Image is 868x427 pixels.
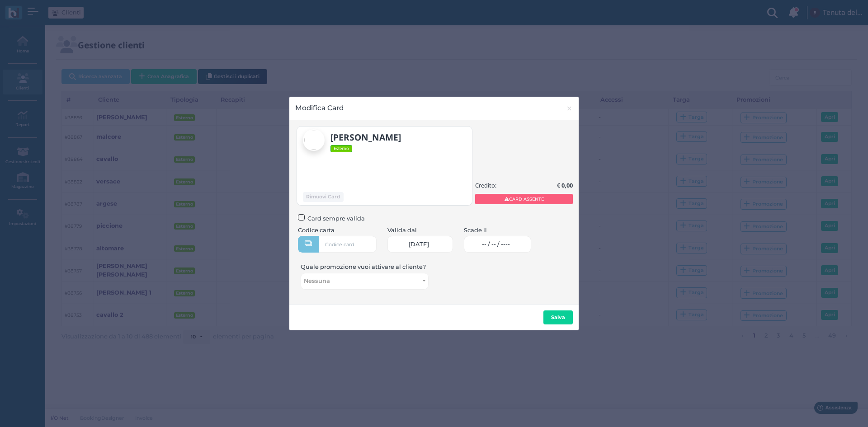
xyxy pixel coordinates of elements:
span: Nessuna [304,277,422,285]
span: Card sempre valida [307,214,365,223]
button: Salva [543,310,573,325]
a: [PERSON_NAME] Esterno [303,129,429,152]
label: Codice carta [298,226,335,235]
h5: Credito: [475,182,496,188]
span: -- / -- / ---- [482,241,510,248]
b: € 0,00 [557,181,573,189]
b: Salva [551,314,565,320]
span: Assistenza [27,7,60,14]
span: CARD ASSENTE [475,194,573,204]
label: Scade il [464,226,487,235]
label: Quale promozione vuoi attivare al cliente? [301,263,426,271]
h4: Modifica Card [295,103,344,113]
span: Esterno [330,145,353,152]
input: Codice card [319,236,377,253]
button: Nessuna [301,273,429,290]
span: [DATE] [409,241,429,248]
label: Valida dal [387,226,417,235]
b: [PERSON_NAME] [330,131,401,143]
span: × [566,103,573,114]
button: Rimuovi Card [303,192,344,202]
